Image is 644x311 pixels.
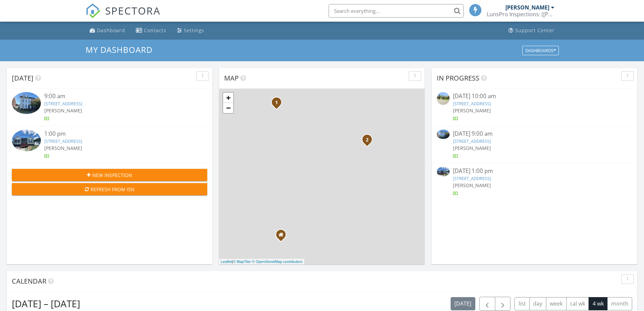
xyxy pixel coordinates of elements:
[44,145,82,151] span: [PERSON_NAME]
[589,297,607,310] button: 4 wk
[223,103,233,113] a: Zoom out
[281,235,285,239] div: 2820 Selwyn Ave ste 742, Charlotte NC 28209
[453,130,616,138] div: [DATE] 9:00 am
[12,130,41,151] img: 9348127%2Fcover_photos%2FyMzdEx8CW9tloGpSjWYI%2Fsmall.jpg
[224,73,239,83] span: Map
[184,27,204,34] div: Settings
[525,48,556,53] div: Dashboards
[453,92,616,101] div: [DATE] 10:00 am
[437,92,450,105] img: streetview
[12,92,207,122] a: 9:00 am [STREET_ADDRESS] [PERSON_NAME]
[453,167,616,175] div: [DATE] 1:00 pm
[566,297,589,310] button: cal wk
[12,169,207,181] button: New Inspection
[12,183,207,195] button: Refresh from ISN
[453,101,491,107] a: [STREET_ADDRESS]
[44,101,82,107] a: [STREET_ADDRESS]
[86,3,100,18] img: The Best Home Inspection Software - Spectora
[495,297,511,311] button: Next
[86,44,152,55] span: My Dashboard
[451,297,475,310] button: [DATE]
[275,101,278,105] i: 1
[515,27,555,34] div: Support Center
[44,138,82,144] a: [STREET_ADDRESS]
[546,297,567,310] button: week
[12,92,41,114] img: 9304365%2Fcover_photos%2FIMj8bfmrEIKAr9XeLGbp%2Fsmall.jpg
[133,24,169,37] a: Contacts
[329,4,464,18] input: Search everything...
[505,4,549,11] div: [PERSON_NAME]
[366,138,368,142] i: 2
[44,92,191,101] div: 9:00 am
[367,139,371,143] div: 20 Sunderland Rd SW, Concord, NC 28027
[97,27,125,34] div: Dashboard
[437,167,632,197] a: [DATE] 1:00 pm [STREET_ADDRESS] [PERSON_NAME]
[437,73,479,83] span: In Progress
[453,182,491,188] span: [PERSON_NAME]
[453,175,491,181] a: [STREET_ADDRESS]
[515,297,530,310] button: list
[252,260,303,264] a: © OpenStreetMap contributors
[453,138,491,144] a: [STREET_ADDRESS]
[233,260,251,264] a: © MapTiler
[437,130,450,139] img: 9304365%2Fcover_photos%2FIMj8bfmrEIKAr9XeLGbp%2Fsmall.jpg
[174,24,207,37] a: Settings
[277,102,281,106] div: 11422 Potters Row, Cornelius, NC 28031
[87,24,128,37] a: Dashboard
[44,107,82,114] span: [PERSON_NAME]
[92,172,132,179] span: New Inspection
[86,9,161,23] a: SPECTORA
[607,297,632,310] button: month
[437,92,632,122] a: [DATE] 10:00 am [STREET_ADDRESS] [PERSON_NAME]
[453,107,491,114] span: [PERSON_NAME]
[453,145,491,151] span: [PERSON_NAME]
[529,297,546,310] button: day
[437,130,632,160] a: [DATE] 9:00 am [STREET_ADDRESS] [PERSON_NAME]
[12,130,207,160] a: 1:00 pm [STREET_ADDRESS] [PERSON_NAME]
[219,259,304,265] div: |
[12,73,33,83] span: [DATE]
[105,3,161,18] span: SPECTORA
[144,27,166,34] div: Contacts
[12,276,46,286] span: Calendar
[437,167,450,176] img: 9348127%2Fcover_photos%2FyMzdEx8CW9tloGpSjWYI%2Fsmall.jpg
[506,24,557,37] a: Support Center
[223,93,233,103] a: Zoom in
[12,297,80,310] h2: [DATE] – [DATE]
[487,11,554,18] div: LunsPro Inspections: (Charlotte)
[479,297,495,311] button: Previous
[522,46,559,55] button: Dashboards
[221,260,232,264] a: Leaflet
[17,186,202,193] div: Refresh from ISN
[44,130,191,138] div: 1:00 pm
